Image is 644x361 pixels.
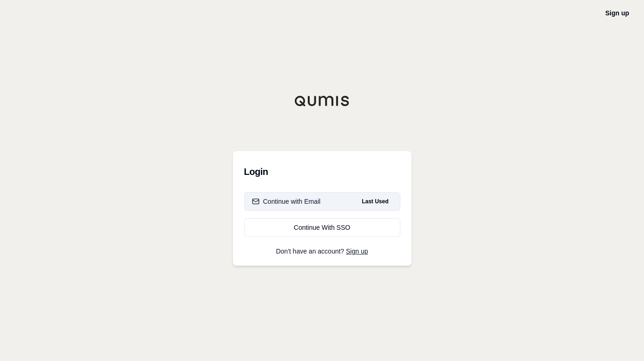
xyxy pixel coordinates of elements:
p: Don't have an account? [244,248,400,254]
div: Continue With SSO [252,223,392,232]
a: Continue With SSO [244,218,400,237]
h3: Login [244,162,400,181]
span: Last Used [358,196,392,207]
a: Sign up [605,9,629,17]
img: Qumis [294,95,350,107]
div: Continue with Email [252,197,321,206]
a: Sign up [346,247,368,255]
button: Continue with EmailLast Used [244,192,400,211]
